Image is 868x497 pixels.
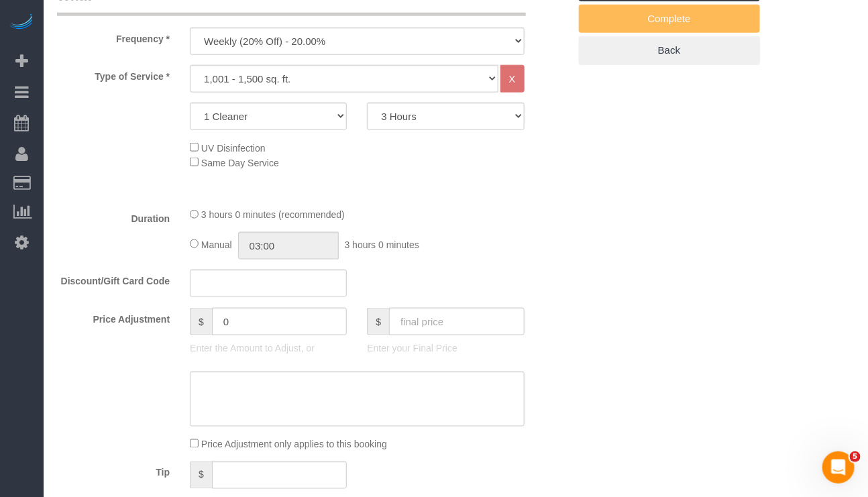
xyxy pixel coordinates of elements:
[47,207,180,225] label: Duration
[367,341,524,355] p: Enter your Final Price
[201,439,387,450] span: Price Adjustment only applies to this booking
[201,158,279,168] span: Same Day Service
[367,308,389,335] span: $
[190,308,212,335] span: $
[47,308,180,326] label: Price Adjustment
[190,341,347,355] p: Enter the Amount to Adjust, or
[822,451,855,484] iframe: Intercom live chat
[47,65,180,83] label: Type of Service *
[201,239,232,250] span: Manual
[850,451,861,462] span: 5
[8,13,35,32] img: Automaid Logo
[190,461,212,489] span: $
[201,143,266,154] span: UV Disinfection
[47,461,180,480] label: Tip
[389,308,524,335] input: final price
[579,36,760,64] a: Back
[201,210,345,221] span: 3 hours 0 minutes (recommended)
[345,239,419,250] span: 3 hours 0 minutes
[47,270,180,288] label: Discount/Gift Card Code
[47,27,180,46] label: Frequency *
